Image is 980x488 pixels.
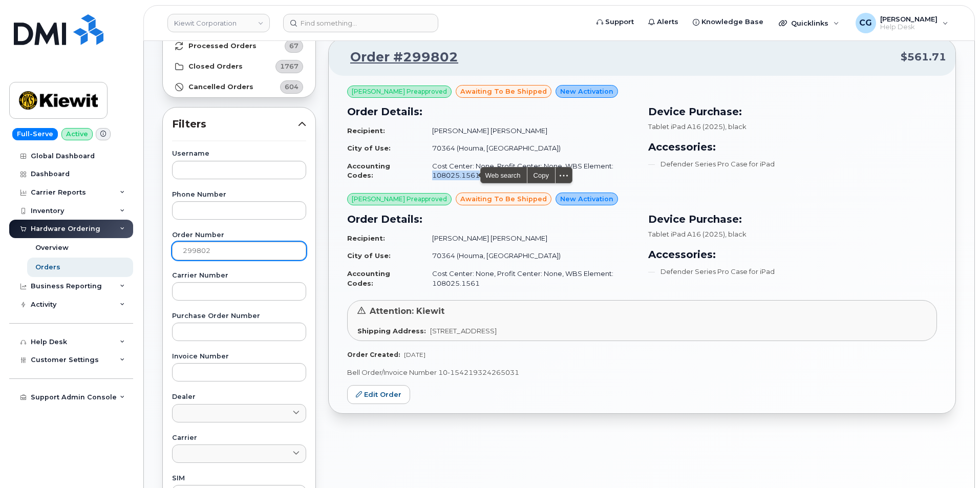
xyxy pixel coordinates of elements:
[283,14,438,32] input: Find something...
[172,475,306,482] label: SIM
[725,230,747,238] span: , black
[560,194,613,204] span: New Activation
[701,17,763,27] span: Knowledge Base
[347,234,385,242] strong: Recipient:
[648,230,725,238] span: Tablet iPad A16 (2025)
[648,104,937,119] h3: Device Purchase:
[347,368,937,377] p: Bell Order/Invoice Number 10-154219324265031
[423,229,636,247] td: [PERSON_NAME] [PERSON_NAME]
[791,19,828,27] span: Quicklinks
[163,77,315,97] a: Cancelled Orders604
[188,42,257,50] strong: Processed Orders
[289,41,299,51] span: 67
[648,139,937,155] h3: Accessories:
[347,144,391,152] strong: City of Use:
[423,139,636,157] td: 70364 (Houma, [GEOGRAPHIC_DATA])
[172,313,306,320] label: Purchase Order Number
[648,247,937,262] h3: Accessories:
[589,12,641,32] a: Support
[163,36,315,56] a: Processed Orders67
[657,17,678,27] span: Alerts
[172,232,306,239] label: Order Number
[404,351,425,358] span: [DATE]
[347,269,390,287] strong: Accounting Codes:
[460,194,547,204] span: awaiting to be shipped
[880,15,938,23] span: [PERSON_NAME]
[172,151,306,157] label: Username
[172,117,298,132] span: Filters
[605,17,634,27] span: Support
[347,162,390,180] strong: Accounting Codes:
[347,104,636,119] h3: Order Details:
[347,211,636,227] h3: Order Details:
[357,327,426,335] strong: Shipping Address:
[859,17,872,29] span: CG
[460,87,547,96] span: awaiting to be shipped
[560,87,613,96] span: New Activation
[901,50,946,65] span: $561.71
[880,23,938,31] span: Help Desk
[285,82,299,92] span: 604
[423,157,636,184] td: Cost Center: None, Profit Center: None, WBS Element: 108025.1561
[163,56,315,77] a: Closed Orders1767
[423,265,636,292] td: Cost Center: None, Profit Center: None, WBS Element: 108025.1561
[172,435,306,441] label: Carrier
[347,385,410,404] a: Edit Order
[648,267,937,277] li: Defender Series Pro Case for iPad
[167,14,270,32] a: Kiewit Corporation
[648,122,725,131] span: Tablet iPad A16 (2025)
[527,167,555,183] div: Copy
[648,211,937,227] h3: Device Purchase:
[172,272,306,279] label: Carrier Number
[188,83,253,91] strong: Cancelled Orders
[370,306,444,316] span: Attention: Kiewit
[352,87,447,96] span: [PERSON_NAME] Preapproved
[352,195,447,204] span: [PERSON_NAME] Preapproved
[481,167,526,183] span: Web search
[848,13,955,33] div: Cindy Gornick
[772,13,846,33] div: Quicklinks
[188,62,243,71] strong: Closed Orders
[725,122,747,131] span: , black
[641,12,686,32] a: Alerts
[338,48,458,67] a: Order #299802
[430,327,497,335] span: [STREET_ADDRESS]
[347,251,391,260] strong: City of Use:
[423,122,636,140] td: [PERSON_NAME] [PERSON_NAME]
[172,394,306,400] label: Dealer
[280,61,299,71] span: 1767
[347,126,385,135] strong: Recipient:
[423,247,636,265] td: 70364 (Houma, [GEOGRAPHIC_DATA])
[172,353,306,360] label: Invoice Number
[172,192,306,198] label: Phone Number
[935,443,972,480] iframe: Messenger Launcher
[686,12,771,32] a: Knowledge Base
[347,351,400,358] strong: Order Created:
[648,159,937,169] li: Defender Series Pro Case for iPad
